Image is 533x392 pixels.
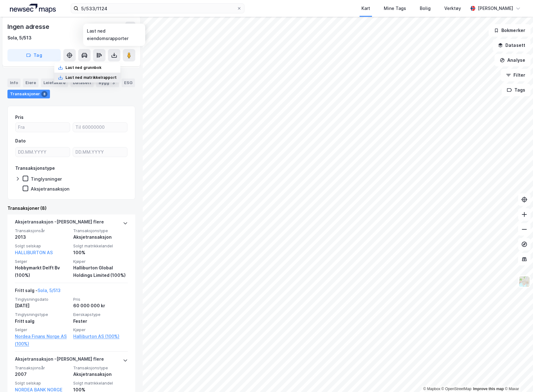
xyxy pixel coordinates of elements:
[41,91,47,97] div: 8
[15,218,104,228] div: Aksjetransaksjon - [PERSON_NAME] flere
[15,264,69,279] div: Hobbymarkt Delft Bv (100%)
[10,4,56,13] img: logo.a4113a55bc3d86da70a041830d287a7e.svg
[31,186,69,192] div: Aksjetransaksjon
[78,4,237,13] input: Søk på adresse, matrikkel, gårdeiere, leietakere eller personer
[501,69,531,81] button: Filter
[73,302,128,309] div: 60 000 000 kr
[73,147,127,157] input: DD.MM.YYYY
[16,147,70,157] input: DD.MM.YYYY
[15,318,69,325] div: Fritt salg
[23,79,38,87] div: Eiere
[73,123,127,132] input: Til 60000000
[420,5,431,12] div: Bolig
[444,5,461,12] div: Verktøy
[489,24,531,37] button: Bokmerker
[361,5,370,12] div: Kart
[7,34,32,42] div: Sola, 5/513
[384,5,406,12] div: Mine Tags
[73,312,128,317] span: Eierskapstype
[15,250,53,255] a: HALLIBURTON AS
[495,54,531,66] button: Analyse
[73,228,128,233] span: Transaksjonstype
[15,228,69,233] span: Transaksjonsår
[65,65,101,70] div: Last ned grunnbok
[15,137,26,145] div: Dato
[73,371,128,378] div: Aksjetransaksjon
[15,381,69,386] span: Solgt selskap
[73,264,128,279] div: Halliburton Global Holdings Limited (100%)
[7,79,20,87] div: Info
[15,233,69,241] div: 2013
[73,233,128,241] div: Aksjetransaksjon
[38,288,60,293] a: Sola, 5/513
[110,80,117,86] div: 3
[15,114,24,121] div: Pris
[518,276,530,287] img: Z
[73,333,128,340] a: Halliburton AS (100%)
[15,312,69,317] span: Tinglysningstype
[41,79,68,87] div: Leietakere
[502,84,531,96] button: Tags
[73,327,128,332] span: Kjøper
[73,249,128,256] div: 100%
[15,297,69,302] span: Tinglysningsdato
[473,387,504,391] a: Improve this map
[7,49,61,61] button: Tag
[73,259,128,264] span: Kjøper
[96,79,119,87] div: Bygg
[15,327,69,332] span: Selger
[15,333,69,348] a: Nordea Finans Norge AS (100%)
[31,176,62,182] div: Tinglysninger
[73,318,128,325] div: Fester
[15,259,69,264] span: Selger
[7,205,135,212] div: Transaksjoner (8)
[15,243,69,249] span: Solgt selskap
[122,79,135,87] div: ESG
[502,362,533,392] iframe: Chat Widget
[15,371,69,378] div: 2007
[15,287,60,297] div: Fritt salg -
[502,362,533,392] div: Kontrollprogram for chat
[65,75,117,80] div: Last ned matrikkelrapport
[73,297,128,302] span: Pris
[73,243,128,249] span: Solgt matrikkelandel
[493,39,531,52] button: Datasett
[478,5,513,12] div: [PERSON_NAME]
[15,164,55,172] div: Transaksjonstype
[73,365,128,371] span: Transaksjonstype
[7,22,50,32] div: Ingen adresse
[73,381,128,386] span: Solgt matrikkelandel
[441,387,472,391] a: OpenStreetMap
[15,365,69,371] span: Transaksjonsår
[7,90,50,98] div: Transaksjoner
[15,355,104,365] div: Aksjetransaksjon - [PERSON_NAME] flere
[423,387,440,391] a: Mapbox
[16,123,70,132] input: Fra
[15,302,69,309] div: [DATE]
[70,79,94,87] div: Datasett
